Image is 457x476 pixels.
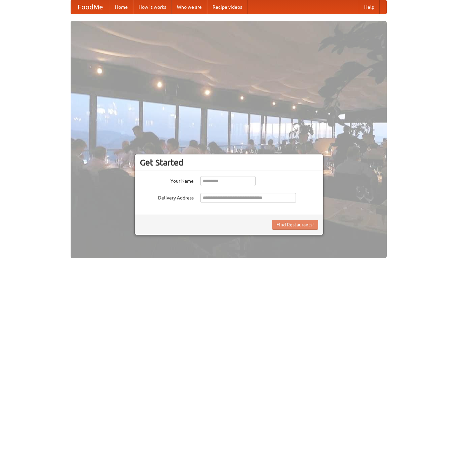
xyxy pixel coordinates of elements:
[140,157,318,168] h3: Get Started
[133,0,172,14] a: How it works
[272,220,318,230] button: Find Restaurants!
[71,0,110,14] a: FoodMe
[140,193,194,201] label: Delivery Address
[207,0,247,14] a: Recipe videos
[140,176,194,184] label: Your Name
[110,0,133,14] a: Home
[359,0,380,14] a: Help
[172,0,207,14] a: Who we are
